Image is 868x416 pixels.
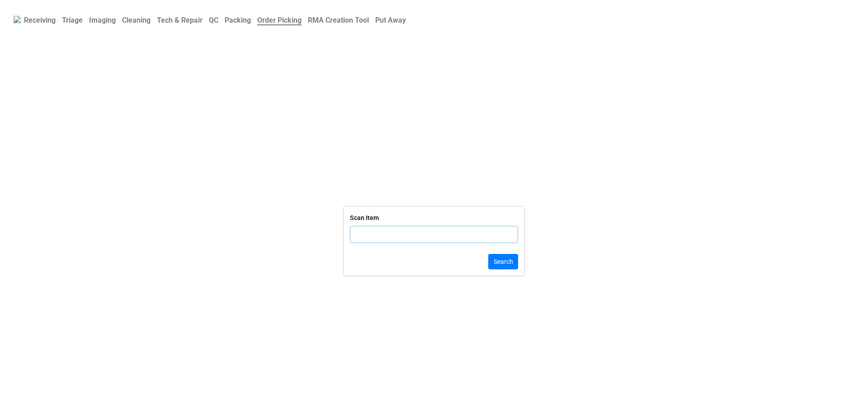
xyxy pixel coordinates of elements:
div: Scan Item [350,213,379,223]
a: Put Away [372,11,409,29]
img: RexiLogo.png [14,16,21,23]
b: Packing [225,16,251,24]
a: Tech & Repair [154,11,206,29]
a: Imaging [86,11,119,29]
button: Search [488,254,518,269]
a: RMA Creation Tool [305,11,372,29]
b: Triage [62,16,83,24]
a: Triage [59,11,86,29]
a: Order Picking [254,11,305,29]
b: Cleaning [122,16,151,24]
b: Imaging [89,16,116,24]
b: Tech & Repair [157,16,203,24]
b: Put Away [375,16,406,24]
a: QC [206,11,222,29]
b: Order Picking [257,16,302,25]
b: Receiving [24,16,56,24]
b: RMA Creation Tool [308,16,369,24]
a: Cleaning [119,11,154,29]
a: Receiving [21,11,59,29]
b: QC [209,16,218,24]
a: Packing [222,11,254,29]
